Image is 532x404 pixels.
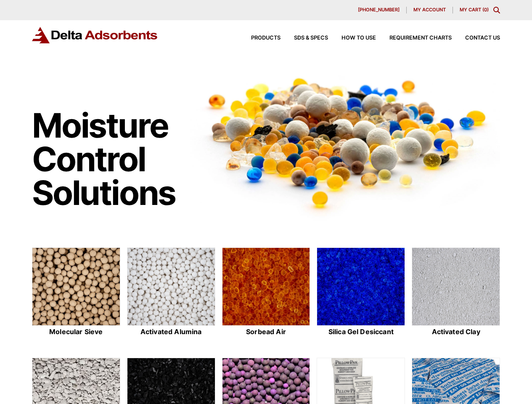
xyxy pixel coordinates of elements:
h2: Molecular Sieve [32,328,120,336]
span: How to Use [341,35,376,41]
a: Activated Clay [412,247,500,337]
a: Contact Us [452,35,500,41]
span: 0 [484,7,487,13]
span: Contact Us [465,35,500,41]
a: Silica Gel Desiccant [317,247,405,337]
a: Requirement Charts [376,35,452,41]
h2: Silica Gel Desiccant [317,328,405,336]
div: Toggle Modal Content [493,7,500,13]
span: SDS & SPECS [294,35,328,41]
a: Products [238,35,281,41]
a: How to Use [328,35,376,41]
a: SDS & SPECS [281,35,328,41]
a: Activated Alumina [127,247,215,337]
a: [PHONE_NUMBER] [351,7,407,13]
span: Products [251,35,281,41]
a: My account [407,7,453,13]
span: My account [413,8,446,12]
a: Molecular Sieve [32,247,120,337]
h2: Activated Clay [412,328,500,336]
span: [PHONE_NUMBER] [358,8,400,12]
a: My Cart (0) [460,7,489,13]
h2: Activated Alumina [127,328,215,336]
img: Image [190,64,500,221]
h2: Sorbead Air [222,328,310,336]
a: Sorbead Air [222,247,310,337]
img: Delta Adsorbents [32,27,158,43]
span: Requirement Charts [389,35,452,41]
h1: Moisture Control Solutions [32,109,182,210]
